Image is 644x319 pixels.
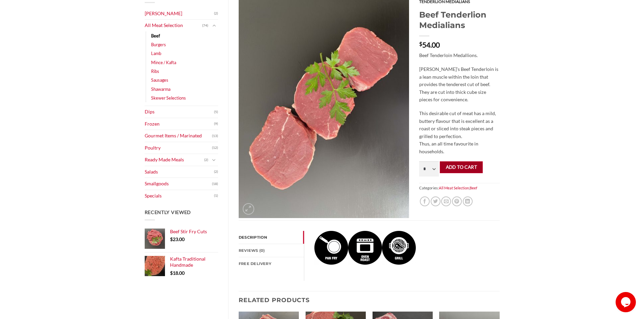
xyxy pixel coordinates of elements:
[151,49,161,58] a: Lamb
[212,143,218,153] span: (12)
[419,41,440,49] bdi: 54.00
[419,41,422,47] span: $
[214,8,218,19] span: (2)
[170,270,173,276] span: $
[210,22,218,29] button: Toggle
[170,256,218,268] a: Kafta Traditional Handmade
[151,76,168,84] a: Sausages
[214,119,218,129] span: (9)
[239,257,304,270] a: FREE Delivery
[151,58,176,67] a: Mince / Kafta
[419,9,499,30] h1: Beef Tenderlion Medialians
[151,94,186,102] a: Skewer Selections
[440,161,483,173] button: Add to cart
[145,190,214,202] a: Specials
[145,209,191,215] span: Recently Viewed
[452,196,462,206] a: Pin on Pinterest
[441,196,451,206] a: Email to a Friend
[616,292,637,312] iframe: chat widget
[202,21,208,31] span: (74)
[145,130,212,142] a: Gourmet Items / Marinated
[145,142,212,154] a: Poultry
[214,191,218,201] span: (1)
[431,196,440,206] a: Share on Twitter
[170,256,206,268] span: Kafta Traditional Handmade
[314,231,348,265] img: Beef Tenderlion Medialians
[239,244,304,257] a: Reviews (0)
[212,179,218,189] span: (18)
[170,229,207,234] span: Beef Stir Fry Cuts
[239,231,304,244] a: Description
[419,110,499,155] p: This desirable cut of meat has a mild, buttery flavour that is excellent as a roast or sliced int...
[419,52,499,59] p: Beef Tenderloin Medallions.
[243,203,254,215] a: Zoom
[439,186,469,190] a: All Meat Selection
[463,196,473,206] a: Share on LinkedIn
[419,65,499,104] p: [PERSON_NAME]’s Beef Tenderloin is a lean muscle within the loin that provides the tenderest cut ...
[145,118,214,130] a: Frozen
[170,270,185,276] bdi: 18.00
[212,131,218,141] span: (13)
[145,8,214,20] a: [PERSON_NAME]
[145,106,214,118] a: Dips
[170,236,173,242] span: $
[210,156,218,164] button: Toggle
[382,231,416,265] img: Beef Tenderlion Medialians
[151,31,160,40] a: Beef
[170,229,218,235] a: Beef Stir Fry Cuts
[214,167,218,177] span: (2)
[145,178,212,190] a: Smallgoods
[151,67,159,76] a: Ribs
[151,40,166,49] a: Burgers
[170,236,185,242] bdi: 23.00
[151,85,170,94] a: Shawarma
[214,107,218,117] span: (5)
[145,20,202,31] a: All Meat Selection
[470,186,477,190] a: Beef
[145,154,205,166] a: Ready Made Meals
[420,196,430,206] a: Share on Facebook
[348,231,382,265] img: Beef Tenderlion Medialians
[419,183,499,193] span: Categories: ,
[145,166,214,178] a: Salads
[204,155,208,165] span: (2)
[239,291,500,309] h3: Related products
